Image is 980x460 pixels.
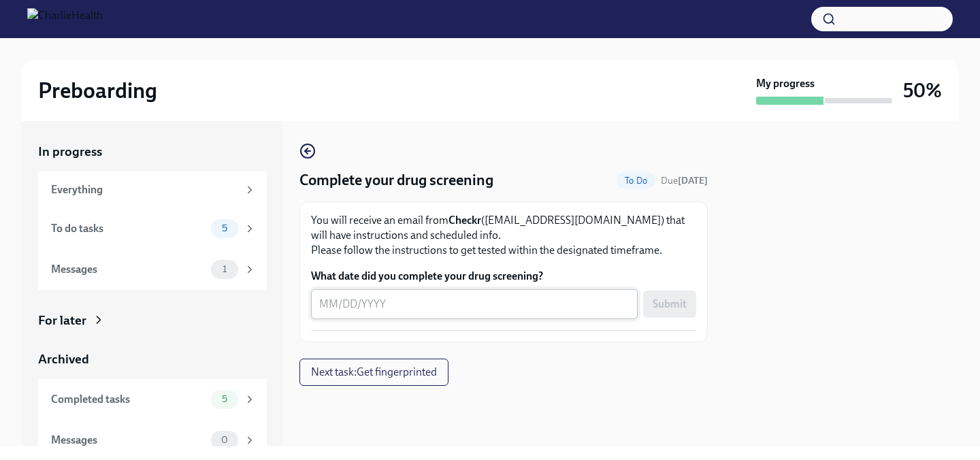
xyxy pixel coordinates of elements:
a: Completed tasks5 [38,379,267,420]
span: 5 [214,223,235,233]
span: Next task : Get fingerprinted [311,365,437,379]
div: For later [38,312,86,329]
span: To Do [617,176,655,186]
strong: My progress [756,76,815,91]
button: Next task:Get fingerprinted [299,359,448,386]
a: Archived [38,350,267,368]
strong: [DATE] [678,175,708,186]
label: What date did you complete your drug screening? [311,269,696,284]
a: Everything [38,171,267,208]
span: August 19th, 2025 09:00 [661,174,708,187]
h4: Complete your drug screening [299,170,493,191]
a: To do tasks5 [38,208,267,249]
a: Messages1 [38,249,267,290]
span: 0 [213,435,236,445]
p: You will receive an email from ([EMAIL_ADDRESS][DOMAIN_NAME]) that will have instructions and sch... [311,213,696,258]
strong: Checkr [448,214,481,227]
div: Messages [51,262,206,277]
div: To do tasks [51,221,206,236]
a: In progress [38,143,267,161]
div: Messages [51,433,206,448]
span: Due [661,175,708,186]
div: Everything [51,182,238,197]
a: For later [38,312,267,329]
span: 1 [214,264,235,274]
h2: Preboarding [38,77,157,104]
h3: 50% [903,78,942,103]
div: Completed tasks [51,392,206,407]
img: CharlieHealth [27,8,103,30]
span: 5 [214,394,235,404]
